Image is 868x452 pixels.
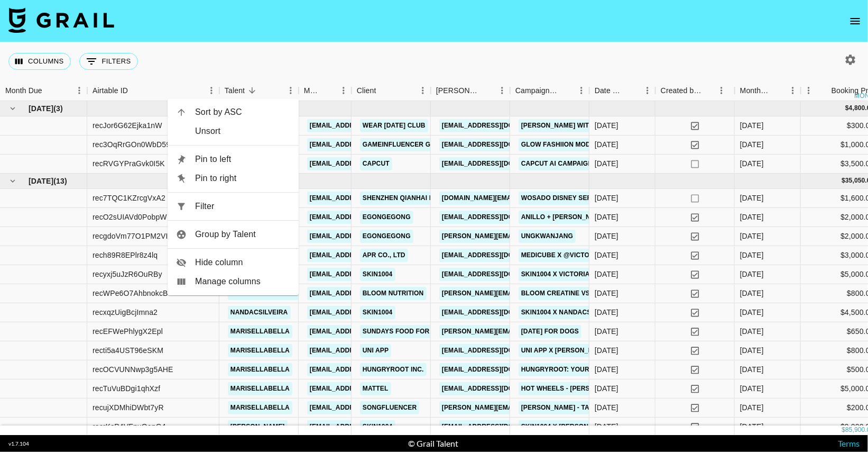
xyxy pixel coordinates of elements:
[93,269,162,279] div: recyxj5uJzR6OuRBy
[625,83,640,98] button: Sort
[595,402,618,413] div: 7/29/2025
[93,364,173,375] div: recOCVUNNwp3g5AHE
[842,426,845,435] div: $
[8,53,71,70] button: Select columns
[439,344,558,357] a: [EMAIL_ADDRESS][DOMAIN_NAME]
[195,256,290,269] span: Hide column
[519,230,576,243] a: ungKwanJang
[519,306,619,319] a: SKIN1004 x Nandacsilveira
[740,158,764,169] div: Jun '25
[439,230,612,243] a: [PERSON_NAME][EMAIL_ADDRESS][DOMAIN_NAME]
[360,268,395,281] a: SKIN1004
[740,269,764,279] div: Jul '25
[740,120,764,131] div: Jun '25
[93,326,163,337] div: recEFWePhlygX2Epl
[360,306,395,319] a: SKIN1004
[307,344,426,357] a: [EMAIL_ADDRESS][DOMAIN_NAME]
[93,120,162,131] div: recJor6G62Ejka1nW
[307,325,426,338] a: [EMAIL_ADDRESS][DOMAIN_NAME]
[595,231,618,241] div: 7/2/2025
[515,80,559,101] div: Campaign (Type)
[5,174,20,188] button: hide children
[360,249,408,262] a: APR Co., Ltd
[595,158,618,169] div: 6/27/2025
[740,139,764,150] div: Jun '25
[595,364,618,375] div: 7/23/2025
[8,7,114,33] img: Grail Talent
[519,268,627,281] a: SKIN1004 X victoriasalazarf
[228,363,292,376] a: marisellabella
[740,193,764,203] div: Jul '25
[195,228,290,241] span: Group by Talent
[519,211,610,224] a: Anillo + [PERSON_NAME]
[595,193,618,203] div: 7/15/2025
[307,287,426,300] a: [EMAIL_ADDRESS][DOMAIN_NAME]
[228,401,292,414] a: marisellabella
[740,364,764,375] div: Jul '25
[494,83,510,98] button: Menu
[360,363,427,376] a: Hungryroot Inc.
[510,80,589,101] div: Campaign (Type)
[740,231,764,241] div: Jul '25
[307,306,426,319] a: [EMAIL_ADDRESS][DOMAIN_NAME]
[225,80,245,101] div: Talent
[93,250,158,260] div: rech89R8EPlr8z4lq
[360,211,413,224] a: Egongegong
[519,119,661,132] a: [PERSON_NAME] with Wear [DATE] Club
[360,138,448,151] a: GameInfluencer GmbH
[519,157,595,170] a: CapCut AI Campaign
[87,80,219,101] div: Airtable ID
[436,80,479,101] div: [PERSON_NAME]
[595,120,618,131] div: 6/10/2025
[439,382,558,395] a: [EMAIL_ADDRESS][DOMAIN_NAME]
[559,83,574,98] button: Sort
[307,157,426,170] a: [EMAIL_ADDRESS][DOMAIN_NAME]
[595,288,618,299] div: 7/15/2025
[439,268,558,281] a: [EMAIL_ADDRESS][DOMAIN_NAME]
[589,80,655,101] div: Date Created
[29,103,53,114] span: [DATE]
[93,193,165,203] div: rec7TQC1KZrcgVxA2
[168,98,299,295] ul: Menu
[93,231,168,241] div: recgdoVm77O1PM2VI
[574,83,589,98] button: Menu
[93,212,167,222] div: recO2sUIAVd0PobpW
[307,192,426,205] a: [EMAIL_ADDRESS][DOMAIN_NAME]
[360,382,391,395] a: Mattel
[357,80,376,101] div: Client
[519,287,649,300] a: Bloom Creatine VS [PERSON_NAME]
[228,420,288,433] a: [PERSON_NAME]
[519,363,751,376] a: Hungryroot: Your Partner in Healthy Living X [PERSON_NAME]
[740,212,764,222] div: Jul '25
[740,326,764,337] div: Jul '25
[219,80,299,101] div: Talent
[519,420,616,433] a: skin1004 X [PERSON_NAME]
[42,83,57,98] button: Sort
[595,212,618,222] div: 7/23/2025
[439,211,558,224] a: [EMAIL_ADDRESS][DOMAIN_NAME]
[360,119,428,132] a: Wear [DATE] Club
[360,420,395,433] a: SKIN1004
[439,306,558,319] a: [EMAIL_ADDRESS][DOMAIN_NAME]
[735,80,801,101] div: Month Due
[479,83,494,98] button: Sort
[439,325,612,338] a: [PERSON_NAME][EMAIL_ADDRESS][DOMAIN_NAME]
[595,269,618,279] div: 7/15/2025
[409,438,459,449] div: © Grail Talent
[439,249,558,262] a: [EMAIL_ADDRESS][DOMAIN_NAME]
[519,138,660,151] a: Glow Fashiion Mode X [PERSON_NAME]
[195,106,290,119] span: Sort by ASC
[93,421,166,432] div: recrKsP4VFnuOepG4
[439,138,558,151] a: [EMAIL_ADDRESS][DOMAIN_NAME]
[817,83,832,98] button: Sort
[53,103,63,114] span: ( 3 )
[595,326,618,337] div: 7/9/2025
[304,80,321,101] div: Manager
[352,80,431,101] div: Client
[307,138,426,151] a: [EMAIL_ADDRESS][DOMAIN_NAME]
[360,325,453,338] a: Sundays Food for Dogs
[307,119,426,132] a: [EMAIL_ADDRESS][DOMAIN_NAME]
[439,420,558,433] a: [EMAIL_ADDRESS][DOMAIN_NAME]
[195,153,290,166] span: Pin to left
[8,440,29,447] div: v 1.7.104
